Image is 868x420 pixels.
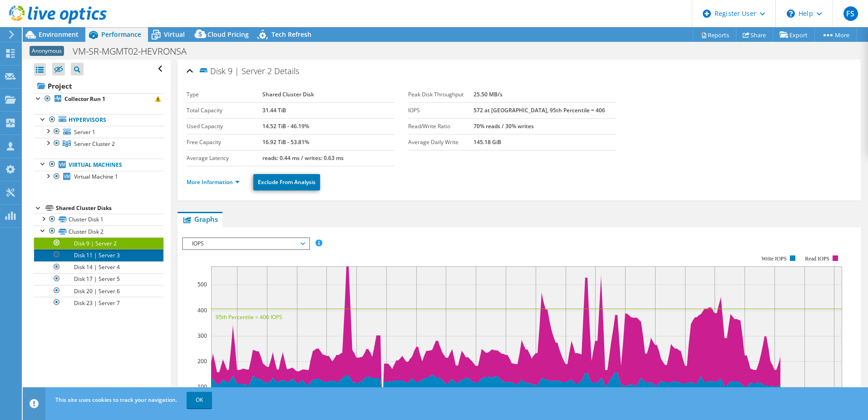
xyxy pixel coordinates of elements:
[55,396,177,404] span: This site uses cookies to track your navigation.
[69,46,201,56] h1: VM-SR-MGMT02-HEVRONSA
[473,106,605,114] b: 572 at [GEOGRAPHIC_DATA], 95th Percentile = 406
[34,285,163,297] a: Disk 20 | Server 6
[101,30,141,39] span: Performance
[473,90,503,98] b: 25.50 MB/s
[34,214,163,225] a: Cluster Disk 1
[34,159,163,170] a: Virtual Machines
[187,154,262,163] label: Average Latency
[34,249,163,261] a: Disk 11 | Server 3
[187,238,304,249] span: IOPS
[164,30,185,39] span: Virtual
[216,313,282,321] text: 95th Percentile = 406 IOPS
[74,173,118,180] span: Virtual Machine 1
[408,106,473,115] label: IOPS
[773,28,815,42] a: Export
[187,138,262,147] label: Free Capacity
[197,332,207,340] text: 300
[187,90,262,99] label: Type
[262,154,344,162] b: reads: 0.44 ms / writes: 0.63 ms
[207,30,249,39] span: Cloud Pricing
[843,6,858,21] span: FS
[34,273,163,285] a: Disk 17 | Server 5
[408,122,473,131] label: Read/Write Ratio
[34,138,163,150] a: Server Cluster 2
[34,297,163,309] a: Disk 23 | Server 7
[34,114,163,126] a: Hypervisors
[814,28,857,42] a: More
[34,261,163,273] a: Disk 14 | Server 4
[262,106,286,114] b: 31.44 TiB
[274,65,299,76] span: Details
[761,255,787,262] text: Write IOPS
[736,28,773,42] a: Share
[473,122,534,130] b: 70% reads / 30% writes
[408,90,473,99] label: Peak Disk Throughput
[187,392,212,408] a: OK
[187,178,240,186] a: More Information
[253,174,320,190] a: Exclude From Analysis
[805,255,829,262] text: Read IOPS
[34,225,163,237] a: Cluster Disk 2
[262,90,314,98] b: Shared Cluster Disk
[74,140,115,148] span: Server Cluster 2
[56,203,163,214] div: Shared Cluster Disks
[198,65,272,76] span: Disk 9 | Server 2
[34,126,163,138] a: Server 1
[197,306,207,314] text: 400
[408,138,473,147] label: Average Daily Write
[197,383,207,390] text: 100
[34,237,163,249] a: Disk 9 | Server 2
[693,28,736,42] a: Reports
[262,122,309,130] b: 14.52 TiB - 46.19%
[197,357,207,365] text: 200
[74,128,95,136] span: Server 1
[787,10,795,18] svg: \n
[34,171,163,183] a: Virtual Machine 1
[262,138,309,146] b: 16.92 TiB - 53.81%
[34,93,163,105] a: Collector Run 1
[30,46,64,56] span: Anonymous
[473,138,501,146] b: 145.18 GiB
[187,122,262,131] label: Used Capacity
[64,95,105,103] b: Collector Run 1
[34,79,163,93] a: Project
[187,106,262,115] label: Total Capacity
[271,30,311,39] span: Tech Refresh
[182,215,218,224] span: Graphs
[197,280,207,288] text: 500
[39,30,79,39] span: Environment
